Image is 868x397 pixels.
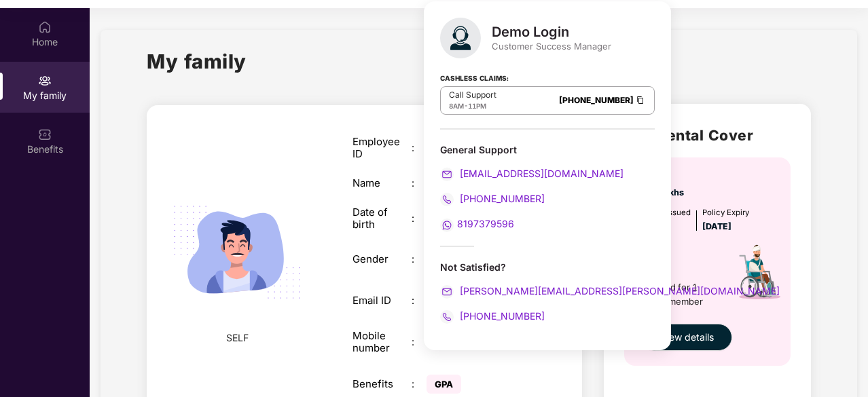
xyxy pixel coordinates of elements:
p: Call Support [449,90,496,100]
div: : [412,177,427,189]
img: svg+xml;base64,PHN2ZyB4bWxucz0iaHR0cDovL3d3dy53My5vcmcvMjAwMC9zdmciIHdpZHRoPSIyMjQiIGhlaWdodD0iMT... [158,174,315,330]
span: [PHONE_NUMBER] [457,310,545,322]
strong: Cashless Claims: [440,70,509,85]
img: icon [720,233,797,317]
img: svg+xml;base64,PHN2ZyB3aWR0aD0iMjAiIGhlaWdodD0iMjAiIHZpZXdCb3g9IjAgMCAyMCAyMCIgZmlsbD0ibm9uZSIgeG... [38,74,52,88]
div: : [412,253,427,265]
span: [EMAIL_ADDRESS][DOMAIN_NAME] [457,168,623,179]
div: Not Satisfied? [440,261,655,273]
div: Employee ID [352,136,412,160]
div: Customer Success Manager [492,40,611,52]
a: [PHONE_NUMBER] [440,310,545,322]
img: svg+xml;base64,PHN2ZyBpZD0iQmVuZWZpdHMiIHhtbG5zPSJodHRwOi8vd3d3LnczLm9yZy8yMDAwL3N2ZyIgd2lkdGg9Ij... [38,128,52,141]
a: [PHONE_NUMBER] [440,193,545,204]
span: [PHONE_NUMBER] [457,193,545,204]
div: General Support [440,143,655,156]
div: : [412,142,427,154]
button: View details [642,324,732,351]
div: : [412,295,427,307]
div: General Support [440,143,655,232]
a: 8197379596 [440,218,514,229]
div: Mobile number [352,330,412,354]
span: SELF [226,330,249,345]
span: [PERSON_NAME][EMAIL_ADDRESS][PERSON_NAME][DOMAIN_NAME] [457,285,780,297]
a: [PHONE_NUMBER] [559,95,634,105]
span: GPA [427,375,461,394]
div: Policy Expiry [702,206,749,219]
div: Name [352,177,412,189]
div: Date of birth [352,206,412,231]
div: - [449,100,496,111]
img: Clipboard Icon [635,94,646,106]
span: 8197379596 [457,218,514,229]
img: svg+xml;base64,PHN2ZyBpZD0iSG9tZSIgeG1sbnM9Imh0dHA6Ly93d3cudzMub3JnLzIwMDAvc3ZnIiB3aWR0aD0iMjAiIG... [38,20,52,34]
a: [PERSON_NAME][EMAIL_ADDRESS][PERSON_NAME][DOMAIN_NAME] [440,285,780,297]
a: [EMAIL_ADDRESS][DOMAIN_NAME] [440,168,623,179]
span: [DATE] [702,221,731,231]
div: : [412,378,427,390]
div: : [412,336,427,348]
img: svg+xml;base64,PHN2ZyB4bWxucz0iaHR0cDovL3d3dy53My5vcmcvMjAwMC9zdmciIHdpZHRoPSIyMCIgaGVpZ2h0PSIyMC... [440,310,454,324]
h1: My family [147,46,247,77]
img: svg+xml;base64,PHN2ZyB4bWxucz0iaHR0cDovL3d3dy53My5vcmcvMjAwMC9zdmciIHdpZHRoPSIyMCIgaGVpZ2h0PSIyMC... [440,219,454,232]
img: svg+xml;base64,PHN2ZyB4bWxucz0iaHR0cDovL3d3dy53My5vcmcvMjAwMC9zdmciIHhtbG5zOnhsaW5rPSJodHRwOi8vd3... [440,18,481,58]
img: svg+xml;base64,PHN2ZyB4bWxucz0iaHR0cDovL3d3dy53My5vcmcvMjAwMC9zdmciIHdpZHRoPSIyMCIgaGVpZ2h0PSIyMC... [440,168,454,181]
span: 8AM [449,102,464,110]
div: : [412,212,427,225]
img: svg+xml;base64,PHN2ZyB4bWxucz0iaHR0cDovL3d3dy53My5vcmcvMjAwMC9zdmciIHdpZHRoPSIyMCIgaGVpZ2h0PSIyMC... [440,285,454,299]
img: svg+xml;base64,PHN2ZyB4bWxucz0iaHR0cDovL3d3dy53My5vcmcvMjAwMC9zdmciIHdpZHRoPSIyMCIgaGVpZ2h0PSIyMC... [440,193,454,206]
span: Enabled for 1 family member [642,280,720,308]
span: View details [660,330,714,345]
div: Demo Login [492,24,611,40]
h2: Accidental Cover [624,124,790,147]
div: Gender [352,253,412,265]
div: Benefits [352,378,412,390]
span: 11PM [468,102,486,110]
div: Not Satisfied? [440,261,655,324]
div: Email ID [352,295,412,307]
